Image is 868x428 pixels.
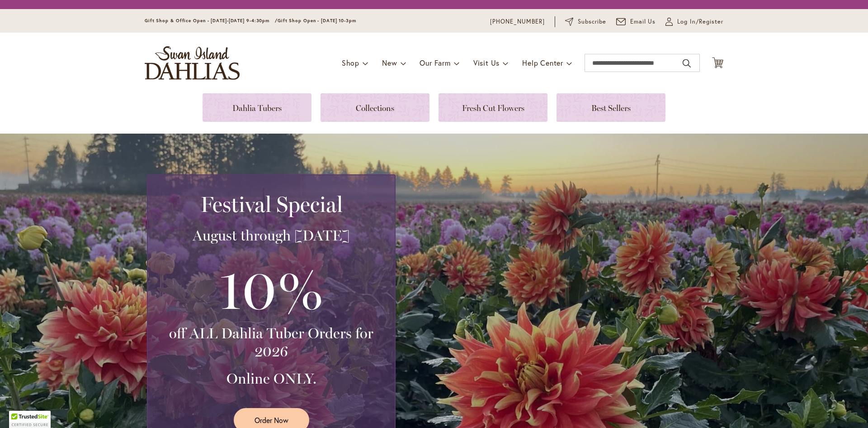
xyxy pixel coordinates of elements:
[255,415,288,425] span: Order Now
[342,58,359,67] span: Shop
[565,17,606,26] a: Subscribe
[159,192,384,217] h2: Festival Special
[630,17,656,26] span: Email Us
[683,56,691,71] button: Search
[145,46,240,80] a: store logo
[578,17,606,26] span: Subscribe
[420,58,450,67] span: Our Farm
[159,226,384,245] h3: August through [DATE]
[616,17,656,26] a: Email Us
[145,18,278,24] span: Gift Shop & Office Open - [DATE]-[DATE] 9-4:30pm /
[278,18,356,24] span: Gift Shop Open - [DATE] 10-3pm
[159,254,384,324] h3: 10%
[382,58,397,67] span: New
[490,17,545,26] a: [PHONE_NUMBER]
[677,17,723,26] span: Log In/Register
[665,17,723,26] a: Log In/Register
[159,324,384,361] h3: off ALL Dahlia Tuber Orders for 2026
[9,411,51,428] div: TrustedSite Certified
[473,58,500,67] span: Visit Us
[159,370,384,388] h3: Online ONLY.
[522,58,563,67] span: Help Center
